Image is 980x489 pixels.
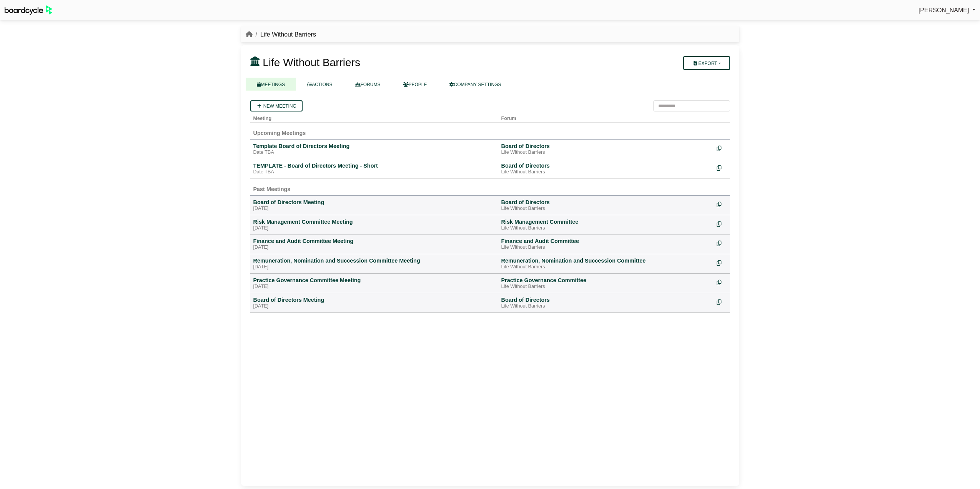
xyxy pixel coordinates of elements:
div: Risk Management Committee Meeting [253,218,495,225]
div: Life Without Barriers [501,303,710,309]
div: Board of Directors Meeting [253,199,495,206]
a: Finance and Audit Committee Meeting [DATE] [253,238,495,251]
a: Risk Management Committee Life Without Barriers [501,218,710,231]
a: Board of Directors Life Without Barriers [501,143,710,156]
div: Risk Management Committee [501,218,710,225]
div: Make a copy [717,162,727,173]
img: BoardcycleBlackGreen-aaafeed430059cb809a45853b8cf6d952af9d84e6e89e1f1685b34bfd5cb7d64.svg [5,5,52,15]
a: Risk Management Committee Meeting [DATE] [253,218,495,231]
div: [DATE] [253,244,495,251]
div: Make a copy [717,238,727,248]
div: [DATE] [253,303,495,309]
div: [DATE] [253,225,495,231]
div: Life Without Barriers [501,244,710,251]
nav: breadcrumb [246,30,316,40]
a: MEETINGS [246,78,296,91]
div: Template Board of Directors Meeting [253,143,495,150]
div: Make a copy [717,143,727,153]
td: Upcoming Meetings [250,123,730,140]
div: Make a copy [717,296,727,307]
div: Board of Directors [501,143,710,150]
a: Template Board of Directors Meeting Date TBA [253,143,495,156]
div: Finance and Audit Committee [501,238,710,244]
a: Practice Governance Committee Life Without Barriers [501,277,710,290]
a: Board of Directors Meeting [DATE] [253,296,495,309]
div: Date TBA [253,150,495,156]
a: ACTIONS [296,78,343,91]
div: Make a copy [717,199,727,209]
div: Life Without Barriers [501,150,710,156]
a: TEMPLATE - Board of Directors Meeting - Short Date TBA [253,162,495,175]
div: Life Without Barriers [501,284,710,290]
div: Board of Directors Meeting [253,296,495,303]
a: PEOPLE [392,78,438,91]
li: Life Without Barriers [253,30,316,40]
th: Meeting [250,111,498,123]
div: Life Without Barriers [501,206,710,212]
div: Date TBA [253,169,495,175]
div: Practice Governance Committee Meeting [253,277,495,284]
div: Make a copy [717,257,727,268]
div: Board of Directors [501,199,710,206]
div: Finance and Audit Committee Meeting [253,238,495,244]
div: Practice Governance Committee [501,277,710,284]
div: TEMPLATE - Board of Directors Meeting - Short [253,162,495,169]
div: Life Without Barriers [501,169,710,175]
div: Remuneration, Nomination and Succession Committee [501,257,710,264]
div: Board of Directors [501,162,710,169]
a: Remuneration, Nomination and Succession Committee Meeting [DATE] [253,257,495,270]
a: Board of Directors Life Without Barriers [501,199,710,212]
div: [DATE] [253,206,495,212]
td: Past Meetings [250,178,730,195]
button: Export [683,56,730,70]
a: COMPANY SETTINGS [438,78,512,91]
div: Life Without Barriers [501,225,710,231]
div: Life Without Barriers [501,264,710,270]
span: Life Without Barriers [263,57,360,68]
a: Practice Governance Committee Meeting [DATE] [253,277,495,290]
div: Remuneration, Nomination and Succession Committee Meeting [253,257,495,264]
th: Forum [498,111,714,123]
div: [DATE] [253,264,495,270]
a: Board of Directors Meeting [DATE] [253,199,495,212]
a: [PERSON_NAME] [918,5,975,15]
a: Board of Directors Life Without Barriers [501,162,710,175]
span: [PERSON_NAME] [918,7,969,13]
a: Finance and Audit Committee Life Without Barriers [501,238,710,251]
div: Make a copy [717,277,727,287]
div: Board of Directors [501,296,710,303]
a: New meeting [250,100,303,111]
div: [DATE] [253,284,495,290]
div: Make a copy [717,218,727,229]
a: Board of Directors Life Without Barriers [501,296,710,309]
a: Remuneration, Nomination and Succession Committee Life Without Barriers [501,257,710,270]
a: FORUMS [344,78,392,91]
